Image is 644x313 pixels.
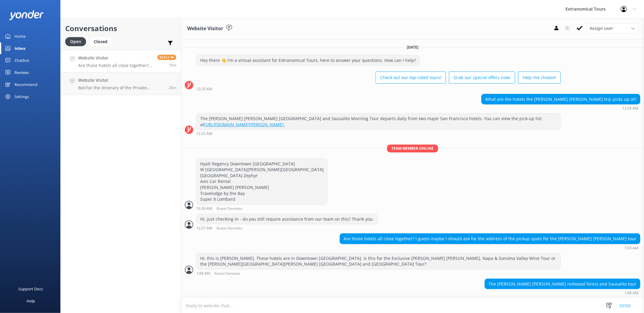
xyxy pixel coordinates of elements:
[485,291,640,295] div: Aug 29 2025 10:08am (UTC -07:00) America/Tijuana
[14,91,29,103] div: Settings
[197,253,560,269] div: Hi, this is [PERSON_NAME]. These hotels are in Downtown [GEOGRAPHIC_DATA]. Is this for the Exclus...
[169,62,176,68] span: Aug 29 2025 10:03am (UTC -07:00) America/Tijuana
[482,94,640,104] div: What are the hotels the [PERSON_NAME] [PERSON_NAME] trip picks up at?
[197,159,327,204] div: Hyatt Regency Downtown [GEOGRAPHIC_DATA] W [GEOGRAPHIC_DATA][PERSON_NAME][GEOGRAPHIC_DATA] [GEOGR...
[196,226,212,230] strong: 12:27 AM
[196,87,561,91] div: Aug 29 2025 09:25am (UTC -07:00) America/Tijuana
[387,145,438,152] span: Team member online
[376,72,446,84] button: Check out our top-rated tours!
[204,122,285,127] a: [URL][DOMAIN_NAME][PERSON_NAME].
[89,38,115,45] a: Closed
[169,85,176,90] span: Aug 29 2025 09:53am (UTC -07:00) America/Tijuana
[197,113,560,129] div: The [PERSON_NAME] [PERSON_NAME] [GEOGRAPHIC_DATA] and Sausalito Morning Tour departs daily from t...
[14,78,37,91] div: Recommend
[481,106,640,110] div: Aug 29 2025 09:25am (UTC -07:00) America/Tijuana
[196,87,212,91] strong: 12:25 AM
[65,23,176,34] h2: Conversations
[622,107,638,110] strong: 12:25 AM
[216,226,242,230] span: Guest Services
[19,283,43,295] div: Support Docs
[196,131,561,136] div: Aug 29 2025 09:25am (UTC -07:00) America/Tijuana
[14,30,26,42] div: Home
[27,295,35,307] div: Help
[78,77,164,84] h4: Website Visitor
[9,10,44,20] img: yonder-white-logo.png
[216,207,242,211] span: Guest Services
[624,246,638,250] strong: 1:03 AM
[340,234,640,244] div: Are those hotels all close together? I guess maybe I should ask for the address of the pickup spo...
[61,72,181,95] a: Website VisitorBot:For the itinerary of the Private Yosemite One Day Tour, you can view the full ...
[197,55,420,65] div: Hey there 👋 I'm a virtual assistant for Extranomical Tours, here to answer your questions. How ca...
[587,24,638,33] div: Assign User
[65,38,89,45] a: Open
[14,54,29,66] div: Chatbot
[403,45,422,50] span: [DATE]
[590,25,613,32] span: Assign user
[78,55,153,61] h4: Website Visitor
[78,63,153,68] p: Are those hotels all close together? I guess maybe I should ask for the address of the pickup spo...
[187,25,223,33] h3: Website Visitor
[61,50,181,72] a: Website VisitorAre those hotels all close together? I guess maybe I should ask for the address of...
[485,279,640,289] div: The [PERSON_NAME] [PERSON_NAME] redwood forest and Sausalito tour
[89,37,112,46] div: Closed
[340,246,640,250] div: Aug 29 2025 10:03am (UTC -07:00) America/Tijuana
[196,226,378,230] div: Aug 29 2025 09:27am (UTC -07:00) America/Tijuana
[196,271,561,276] div: Aug 29 2025 10:08am (UTC -07:00) America/Tijuana
[624,291,638,295] strong: 1:08 AM
[449,72,515,84] button: Grab our special offers now!
[181,298,644,313] textarea: To enrich screen reader interactions, please activate Accessibility in Grammarly extension settings
[14,42,26,54] div: Inbox
[196,272,210,276] strong: 1:08 AM
[196,132,212,136] strong: 12:25 AM
[214,272,240,276] span: Guest Services
[196,206,328,211] div: Aug 29 2025 09:26am (UTC -07:00) America/Tijuana
[14,66,29,78] div: Reviews
[157,55,176,60] span: Reply
[518,72,561,84] button: Help me choose!
[197,214,377,224] div: Hi, just checking in - do you still require assistance from our team on this? Thank you.
[78,85,164,91] p: Bot: For the itinerary of the Private Yosemite One Day Tour, you can view the full details at [UR...
[65,37,86,46] div: Open
[196,207,212,211] strong: 12:26 AM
